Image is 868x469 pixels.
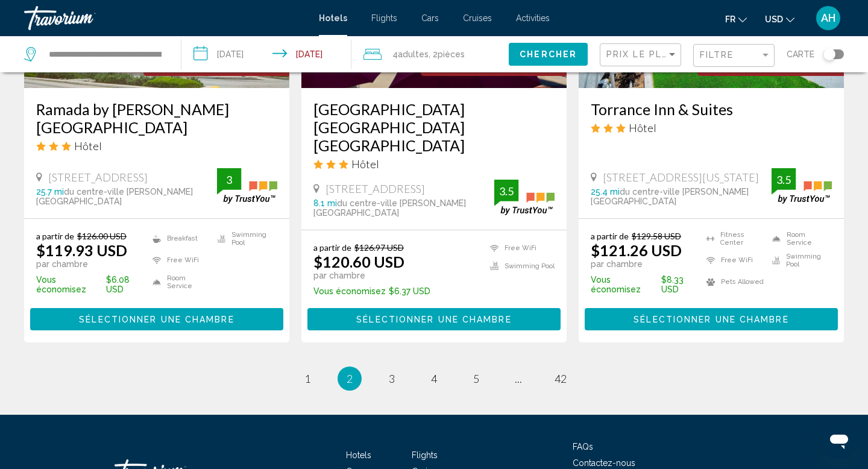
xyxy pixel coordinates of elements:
[820,421,858,459] iframe: Bouton de lancement de la fenêtre de messagerie
[398,49,429,59] span: Adultes
[356,315,511,324] span: Sélectionner une chambre
[585,308,838,330] button: Sélectionner une chambre
[591,231,629,241] span: a partir de
[725,10,747,28] button: Change language
[36,275,146,294] p: $6.08 USD
[606,50,678,60] mat-select: Sort by
[606,49,700,59] span: Prix le plus bas
[74,139,102,153] span: Hôtel
[421,13,439,23] a: Cars
[555,372,567,385] span: 42
[307,311,561,324] a: Sélectionner une chambre
[313,286,386,296] span: Vous économisez
[585,311,838,324] a: Sélectionner une chambre
[347,372,353,385] span: 2
[765,10,794,28] button: Change currency
[772,168,832,204] img: trustyou-badge.svg
[24,367,844,391] ul: Pagination
[325,182,425,195] span: [STREET_ADDRESS]
[313,242,351,253] span: a partir de
[591,259,700,269] p: par chambre
[36,231,74,241] span: a partir de
[36,187,64,197] span: 25.7 mi
[700,231,766,247] li: Fitness Center
[146,274,212,290] li: Room Service
[591,187,620,197] span: 25.4 mi
[509,43,588,65] button: Chercher
[212,231,277,247] li: Swimming Pool
[36,259,146,269] p: par chambre
[351,36,509,72] button: Travelers: 4 adults, 0 children
[573,458,635,468] a: Contactez-nous
[632,231,681,241] del: $129.58 USD
[765,14,783,24] span: USD
[431,372,437,385] span: 4
[634,315,788,324] span: Sélectionner une chambre
[351,157,379,171] span: Hôtel
[354,242,404,253] del: $126.97 USD
[36,100,277,136] a: Ramada by [PERSON_NAME] [GEOGRAPHIC_DATA]
[36,275,103,294] span: Vous économisez
[36,139,277,153] div: 3 star Hotel
[591,121,832,134] div: 3 star Hotel
[725,14,735,24] span: fr
[181,36,351,72] button: Check-in date: Mar 28, 2026 Check-out date: Mar 29, 2026
[36,241,127,259] ins: $119.93 USD
[371,13,397,23] a: Flights
[30,308,283,330] button: Sélectionner une chambre
[346,450,371,460] a: Hotels
[313,198,466,218] span: du centre-ville [PERSON_NAME][GEOGRAPHIC_DATA]
[79,315,234,324] span: Sélectionner une chambre
[77,231,127,241] del: $126.00 USD
[693,43,775,68] button: Filter
[603,171,759,184] span: [STREET_ADDRESS][US_STATE]
[392,46,429,63] span: 4
[484,242,555,254] li: Free WiFi
[313,198,337,208] span: 8.1 mi
[438,49,465,59] span: pièces
[463,13,492,23] a: Cruises
[313,157,555,171] div: 3 star Hotel
[591,275,658,294] span: Vous économisez
[494,184,518,198] div: 3.5
[389,372,395,385] span: 3
[787,46,814,63] span: Carte
[494,180,555,215] img: trustyou-badge.svg
[217,172,241,187] div: 3
[520,50,577,60] span: Chercher
[766,231,832,247] li: Room Service
[766,253,832,268] li: Swimming Pool
[591,100,832,118] a: Torrance Inn & Suites
[319,13,347,23] a: Hotels
[146,231,212,247] li: Breakfast
[412,450,438,460] a: Flights
[821,12,835,24] span: AH
[516,13,550,23] a: Activities
[573,442,593,452] a: FAQs
[30,311,283,324] a: Sélectionner une chambre
[146,253,212,268] li: Free WiFi
[591,241,682,259] ins: $121.26 USD
[304,372,310,385] span: 1
[313,100,555,154] a: [GEOGRAPHIC_DATA] [GEOGRAPHIC_DATA] [GEOGRAPHIC_DATA]
[313,253,404,271] ins: $120.60 USD
[307,308,561,330] button: Sélectionner une chambre
[313,271,430,280] p: par chambre
[313,286,430,296] p: $6.37 USD
[473,372,479,385] span: 5
[24,6,307,30] a: Travorium
[700,253,766,268] li: Free WiFi
[48,171,148,184] span: [STREET_ADDRESS]
[700,50,734,60] span: Filtre
[217,168,277,204] img: trustyou-badge.svg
